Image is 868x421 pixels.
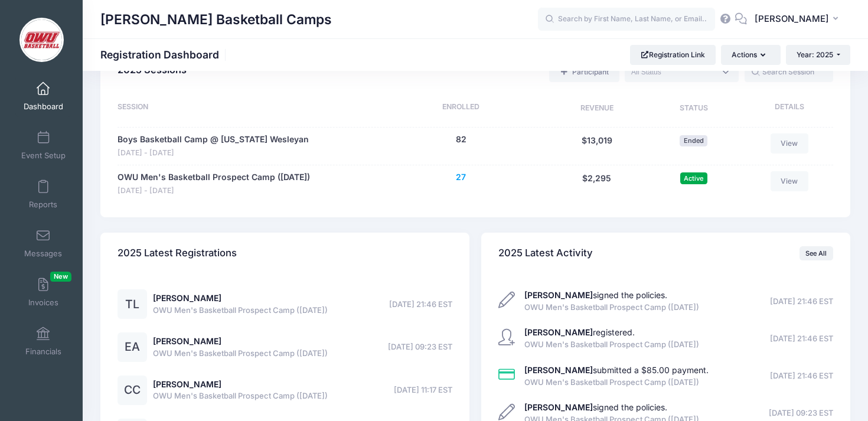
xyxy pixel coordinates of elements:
span: Reports [29,200,57,210]
span: [DATE] 21:46 EST [389,299,452,311]
a: Boys Basketball Camp @ [US_STATE] Wesleyan [118,133,309,146]
a: View [771,171,808,191]
span: [DATE] 09:23 EST [388,341,452,353]
a: [PERSON_NAME]signed the policies. [524,402,667,412]
a: CC [118,386,147,396]
a: View [771,133,808,154]
div: EA [118,332,147,362]
a: EA [118,342,147,353]
a: OWU Men's Basketball Prospect Camp ([DATE]) [118,171,310,184]
a: Event Setup [15,125,71,166]
h4: 2025 Latest Registrations [118,237,237,270]
a: [PERSON_NAME]submitted a $85.00 payment. [524,365,709,375]
strong: [PERSON_NAME] [524,365,593,375]
span: [DATE] 11:17 EST [394,384,452,396]
span: Event Setup [21,151,66,161]
span: [DATE] - [DATE] [118,148,309,159]
button: 27 [456,171,466,184]
a: [PERSON_NAME] [153,293,221,303]
a: [PERSON_NAME] [153,379,221,389]
div: $2,295 [547,171,647,197]
a: TL [118,300,147,310]
a: Add a new manual registration [549,62,619,82]
input: Search Session [745,62,833,82]
span: Dashboard [24,102,63,112]
span: [PERSON_NAME] [755,12,829,25]
div: Enrolled [375,102,547,116]
span: Invoices [28,298,58,308]
span: Financials [25,347,61,357]
span: OWU Men's Basketball Prospect Camp ([DATE]) [524,339,699,351]
input: Search by First Name, Last Name, or Email... [538,8,715,31]
span: [DATE] 21:46 EST [770,333,833,345]
span: [DATE] 21:46 EST [770,370,833,382]
span: Active [680,172,707,184]
a: Messages [15,223,71,264]
a: Reports [15,174,71,215]
span: New [50,272,71,282]
textarea: Search [631,67,715,77]
button: Year: 2025 [786,45,850,65]
button: Actions [721,45,780,65]
h4: 2025 Latest Activity [498,237,593,270]
span: Messages [24,249,62,259]
strong: [PERSON_NAME] [524,402,593,412]
span: [DATE] 09:23 EST [769,407,833,419]
a: Financials [15,321,71,362]
span: Ended [680,135,707,146]
img: David Vogel Basketball Camps [19,18,64,62]
span: [DATE] 21:46 EST [770,296,833,308]
span: OWU Men's Basketball Prospect Camp ([DATE]) [524,377,709,389]
span: OWU Men's Basketball Prospect Camp ([DATE]) [153,305,328,316]
div: CC [118,376,147,405]
span: OWU Men's Basketball Prospect Camp ([DATE]) [524,302,699,314]
a: InvoicesNew [15,272,71,313]
div: TL [118,289,147,319]
strong: [PERSON_NAME] [524,327,593,337]
a: Registration Link [630,45,716,65]
div: $13,019 [547,133,647,159]
span: OWU Men's Basketball Prospect Camp ([DATE]) [153,348,328,360]
h1: [PERSON_NAME] Basketball Camps [100,6,332,33]
a: See All [800,246,833,260]
div: Details [740,102,833,116]
a: [PERSON_NAME]signed the policies. [524,290,667,300]
button: [PERSON_NAME] [747,6,850,33]
h1: Registration Dashboard [100,48,229,61]
span: [DATE] - [DATE] [118,185,310,197]
button: 82 [456,133,466,146]
span: OWU Men's Basketball Prospect Camp ([DATE]) [153,390,328,402]
a: [PERSON_NAME]registered. [524,327,635,337]
a: Dashboard [15,76,71,117]
a: [PERSON_NAME] [153,336,221,346]
div: Status [647,102,740,116]
strong: [PERSON_NAME] [524,290,593,300]
div: Session [118,102,375,116]
div: Revenue [547,102,647,116]
span: Year: 2025 [797,50,833,59]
